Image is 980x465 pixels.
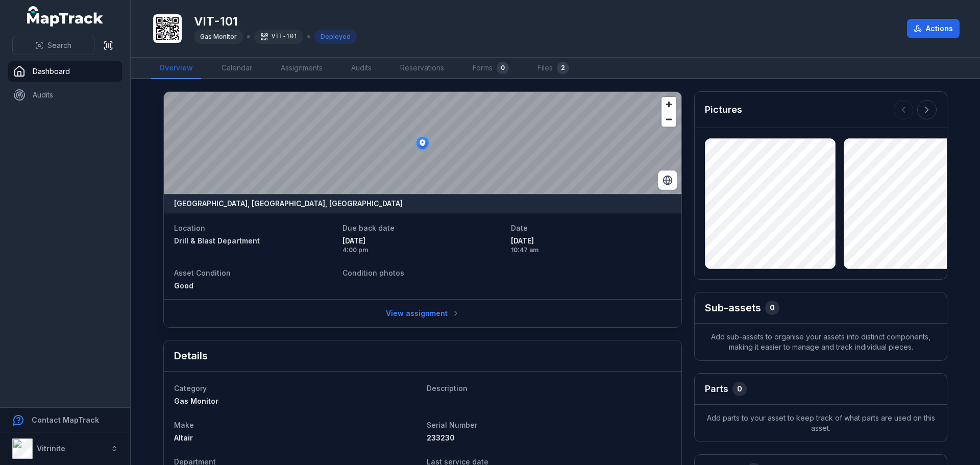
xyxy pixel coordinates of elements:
[194,13,357,30] h1: VIT-101
[174,236,334,246] a: Drill & Blast Department
[174,236,260,245] span: Drill & Blast Department
[511,236,671,246] span: [DATE]
[8,85,122,105] a: Audits
[427,421,477,429] span: Serial Number
[342,246,503,254] span: 4:00 pm
[174,421,194,429] span: Make
[200,33,237,40] span: Gas Monitor
[511,246,671,254] span: 10:47 am
[174,199,403,209] strong: [GEOGRAPHIC_DATA], [GEOGRAPHIC_DATA], [GEOGRAPHIC_DATA]
[47,40,71,51] span: Search
[342,236,503,246] span: [DATE]
[765,301,779,315] div: 0
[342,268,404,277] span: Condition photos
[174,224,205,232] span: Location
[37,444,65,453] strong: Vitrinite
[342,236,503,254] time: 10/5/2025, 4:00:00 PM
[511,236,671,254] time: 10/5/2025, 10:47:35 AM
[464,58,517,79] a: Forms0
[174,349,208,363] h2: Details
[529,58,577,79] a: Files2
[705,382,728,396] h3: Parts
[497,62,509,74] div: 0
[8,61,122,82] a: Dashboard
[174,433,193,442] span: Altair
[705,301,761,315] h2: Sub-assets
[661,97,676,112] button: Zoom in
[695,405,947,442] span: Add parts to your asset to keep track of what parts are used on this asset.
[427,433,455,442] span: 233230
[174,281,193,290] span: Good
[174,268,231,277] span: Asset Condition
[164,92,681,194] canvas: Map
[314,30,357,44] div: Deployed
[151,58,201,79] a: Overview
[705,103,742,117] h3: Pictures
[658,170,677,190] button: Switch to Satellite View
[273,58,331,79] a: Assignments
[174,397,218,405] span: Gas Monitor
[174,384,207,393] span: Category
[343,58,380,79] a: Audits
[907,19,960,38] button: Actions
[695,324,947,360] span: Add sub-assets to organise your assets into distinct components, making it easier to manage and t...
[12,36,94,55] button: Search
[213,58,260,79] a: Calendar
[254,30,303,44] div: VIT-101
[427,384,468,393] span: Description
[32,415,99,424] strong: Contact MapTrack
[661,112,676,127] button: Zoom out
[27,6,104,27] a: MapTrack
[392,58,452,79] a: Reservations
[379,304,467,323] a: View assignment
[557,62,569,74] div: 2
[342,224,395,232] span: Due back date
[511,224,528,232] span: Date
[732,382,747,396] div: 0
